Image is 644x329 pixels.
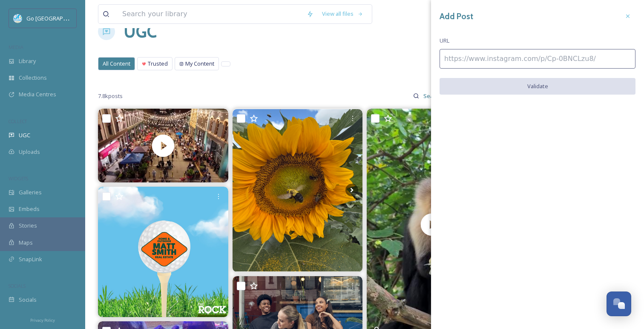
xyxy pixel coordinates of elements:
a: Privacy Policy [30,315,55,325]
h3: Add Post [440,10,473,23]
span: Go [GEOGRAPHIC_DATA] [26,14,89,22]
span: Stories [19,222,37,230]
span: 7.8k posts [98,92,123,100]
span: My Content [185,60,214,68]
button: Validate [440,78,635,95]
span: Embeds [19,205,40,213]
span: SnapLink [19,255,42,263]
span: WIDGETS [9,175,28,182]
img: 🌻✨ SURPRISE, FRIENDS! ✨🌻 The sunflower field has decided it’s running on Mother Nature’s timeline... [233,109,363,272]
span: Privacy Policy [30,317,55,323]
img: GoGreatLogo_MISkies_RegionalTrails%20%281%29.png [14,14,22,23]
a: View all files [318,6,368,22]
img: “Generosity is the most natural outward expression of an inner attitude of compassion and loving-... [98,187,228,317]
a: UGC [124,19,157,44]
span: Collections [19,74,47,82]
input: Search your library [118,5,302,23]
button: Open Chat [607,291,631,316]
span: Trusted [148,60,168,68]
span: COLLECT [9,118,27,124]
span: Galleries [19,188,42,196]
span: UGC [19,131,30,139]
span: All Content [103,60,130,68]
video: Line dancing will get started tonight at 7:30 and we can’t wait to see y’all here! [98,109,228,182]
span: SOCIALS [9,283,26,289]
span: Uploads [19,148,40,156]
span: Maps [19,239,33,247]
input: Search [419,87,447,104]
span: Socials [19,296,37,304]
span: Library [19,57,36,65]
img: thumbnail [98,109,228,182]
span: MEDIA [9,44,23,50]
input: https://www.instagram.com/p/Cp-0BNCLzu8/ [440,49,635,69]
span: URL [440,37,449,45]
span: Media Centres [19,90,56,98]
